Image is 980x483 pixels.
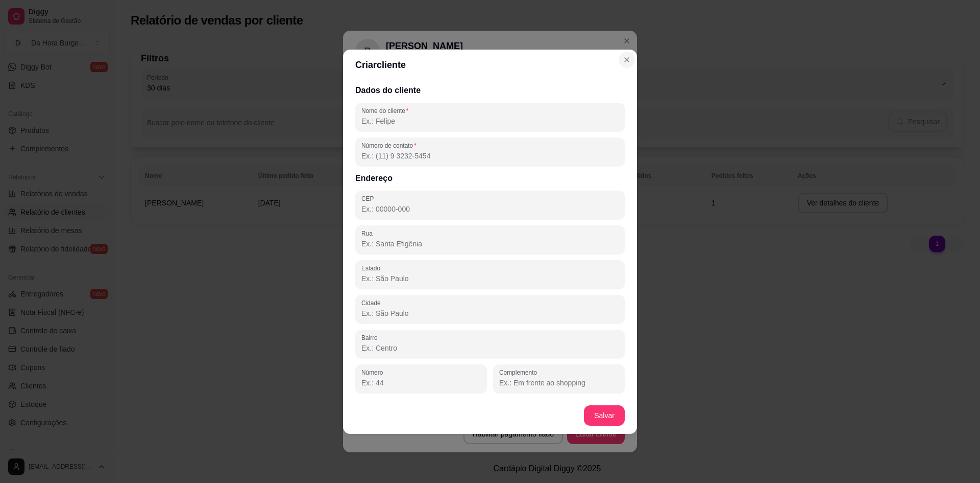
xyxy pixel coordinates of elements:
label: Cidade [361,298,384,307]
label: Rua [361,229,376,238]
input: CEP [361,204,619,214]
header: Criar cliente [343,50,637,80]
button: Salvar [584,405,625,426]
input: Rua [361,239,619,249]
label: Número [361,368,386,377]
h2: Endereço [355,172,625,185]
input: Bairro [361,343,619,353]
input: Número [361,378,481,388]
label: Número de contato [361,141,420,150]
input: Estado [361,273,619,284]
input: Cidade [361,308,619,318]
label: Bairro [361,333,381,342]
input: Complemento [499,378,619,388]
h2: Dados do cliente [355,84,625,97]
input: Número de contato [361,151,619,161]
label: Complemento [499,368,541,377]
label: Nome do cliente [361,106,412,115]
label: Estado [361,264,384,272]
input: Nome do cliente [361,116,619,126]
button: Close [619,52,635,68]
label: CEP [361,194,377,203]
